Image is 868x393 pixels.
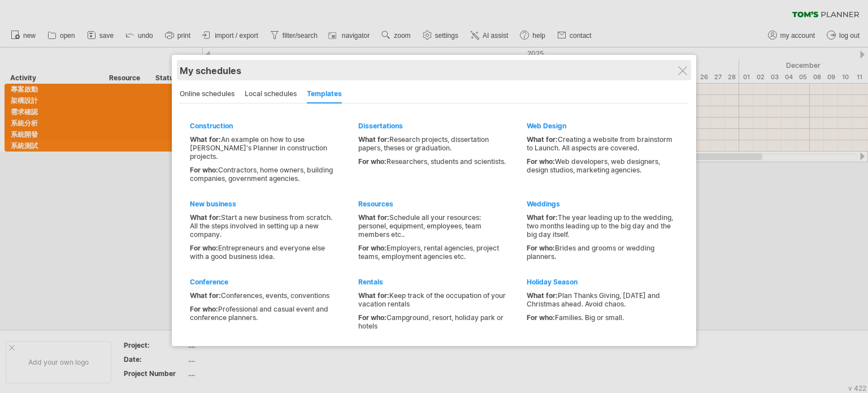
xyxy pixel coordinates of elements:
span: For who: [358,157,387,166]
div: online schedules [180,85,235,103]
div: Conference [190,278,337,286]
div: Schedule all your resources: personel, equipment, employees, team members etc.. [358,213,506,239]
div: Professional and casual event and conference planners. [190,305,337,322]
span: What for: [527,291,558,300]
div: Keep track of the occupation of your vacation rentals [358,291,506,308]
span: For who: [190,305,218,313]
span: What for: [358,213,389,222]
div: Web developers, web designers, design studios, marketing agencies. [527,157,674,174]
div: Families. Big or small. [527,313,674,322]
div: Creating a website from brainstorm to Launch. All aspects are covered. [527,135,674,152]
div: Contractors, home owners, building companies, government agencies. [190,166,337,183]
div: Brides and grooms or wedding planners. [527,244,674,261]
div: My schedules [180,65,688,76]
div: Holiday Season [527,278,674,286]
div: Entrepreneurs and everyone else with a good business idea. [190,244,337,261]
div: Construction [190,122,337,130]
span: What for: [358,291,389,300]
span: What for: [358,135,389,144]
div: Employers, rental agencies, project teams, employment agencies etc. [358,244,506,261]
div: Plan Thanks Giving, [DATE] and Christmas ahead. Avoid chaos. [527,291,674,308]
span: For who: [527,313,555,322]
div: Web Design [527,122,674,130]
span: For who: [358,313,387,322]
div: Campground, resort, holiday park or hotels [358,313,506,330]
span: For who: [190,166,218,174]
div: Conferences, events, conventions [190,291,337,300]
span: For who: [527,157,555,166]
span: What for: [190,135,221,144]
div: Weddings [527,200,674,208]
div: Resources [358,200,506,208]
div: New business [190,200,337,208]
span: What for: [527,135,558,144]
div: Researchers, students and scientists. [358,157,506,166]
div: An example on how to use [PERSON_NAME]'s Planner in construction projects. [190,135,337,161]
div: Start a new business from scratch. All the steps involved in setting up a new company. [190,213,337,239]
div: Dissertations [358,122,506,130]
div: Rentals [358,278,506,286]
span: What for: [190,213,221,222]
span: What for: [527,213,558,222]
div: templates [307,85,342,103]
span: For who: [527,244,555,252]
span: For who: [358,244,387,252]
div: local schedules [245,85,297,103]
div: Research projects, dissertation papers, theses or graduation. [358,135,506,152]
div: The year leading up to the wedding, two months leading up to the big day and the big day itself. [527,213,674,239]
span: For who: [190,244,218,252]
span: What for: [190,291,221,300]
